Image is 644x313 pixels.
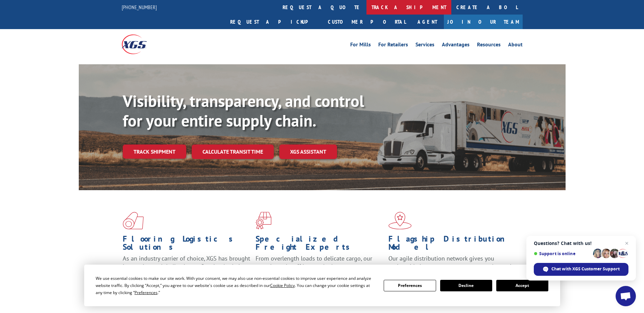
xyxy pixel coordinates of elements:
a: Resources [477,42,501,49]
a: Calculate transit time [192,144,274,159]
a: Request a pickup [225,15,323,29]
a: Agent [411,15,444,29]
a: XGS ASSISTANT [279,144,337,159]
div: We use essential cookies to make our site work. With your consent, we may also use non-essential ... [96,275,376,296]
span: As an industry carrier of choice, XGS has brought innovation and dedication to flooring logistics... [123,254,250,278]
span: Chat with XGS Customer Support [551,266,620,272]
p: From overlength loads to delicate cargo, our experienced staff knows the best way to move your fr... [256,254,383,285]
a: Join Our Team [444,15,523,29]
button: Decline [440,280,492,291]
img: xgs-icon-total-supply-chain-intelligence-red [123,212,144,229]
button: Preferences [384,280,436,291]
a: For Mills [350,42,371,49]
a: [PHONE_NUMBER] [122,4,157,10]
h1: Specialized Freight Experts [256,235,383,254]
a: For Retailers [378,42,408,49]
a: About [508,42,523,49]
h1: Flagship Distribution Model [388,235,516,254]
b: Visibility, transparency, and control for your entire supply chain. [123,90,364,131]
div: Open chat [616,286,636,306]
span: Support is online [534,251,591,256]
a: Customer Portal [323,15,411,29]
button: Accept [496,280,548,291]
span: Our agile distribution network gives you nationwide inventory management on demand. [388,254,513,270]
span: Close chat [623,239,631,247]
a: Advantages [442,42,470,49]
div: Cookie Consent Prompt [84,265,560,306]
span: Cookie Policy [270,283,295,288]
a: Services [415,42,434,49]
span: Questions? Chat with us! [534,241,628,246]
img: xgs-icon-focused-on-flooring-red [256,212,271,229]
img: xgs-icon-flagship-distribution-model-red [388,212,412,229]
div: Chat with XGS Customer Support [534,263,628,276]
a: Track shipment [123,144,186,159]
h1: Flooring Logistics Solutions [123,235,251,254]
span: Preferences [135,290,158,295]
